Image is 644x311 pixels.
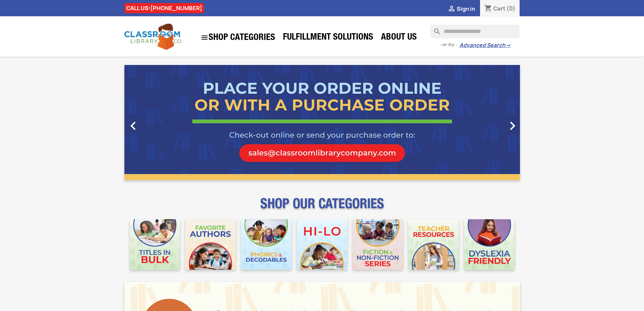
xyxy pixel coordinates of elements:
[464,219,515,270] img: CLC_Dyslexia_Mobile.jpg
[353,219,403,270] img: CLC_Fiction_Nonfiction_Mobile.jpg
[124,65,184,180] a: Previous
[124,3,204,13] div: CALL US:
[378,31,420,45] a: About Us
[459,42,510,49] a: Advanced Search→
[130,219,180,270] img: CLC_Bulk_Mobile.jpg
[124,202,520,214] p: SHOP OUR CATEGORIES
[505,42,510,49] span: →
[448,5,456,13] i: 
[484,5,492,13] i: shopping_cart
[460,65,520,180] a: Next
[200,34,209,42] i: 
[430,25,520,38] input: Search
[430,25,438,33] i: search
[197,30,279,45] a: SHOP CATEGORIES
[408,219,459,270] img: CLC_Teacher_Resources_Mobile.jpg
[185,219,236,270] img: CLC_Favorite_Authors_Mobile.jpg
[125,117,142,134] i: 
[457,5,475,13] span: Sign in
[448,5,475,13] a:  Sign in
[297,219,347,270] img: CLC_HiLo_Mobile.jpg
[439,41,459,48] span: - or try -
[504,117,521,134] i: 
[241,219,291,270] img: CLC_Phonics_And_Decodables_Mobile.jpg
[150,4,202,12] a: [PHONE_NUMBER]
[124,24,182,50] img: Classroom Library Company
[493,5,505,12] span: Cart
[506,5,516,12] span: (0)
[124,65,520,180] ul: Carousel container
[280,31,377,45] a: Fulfillment Solutions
